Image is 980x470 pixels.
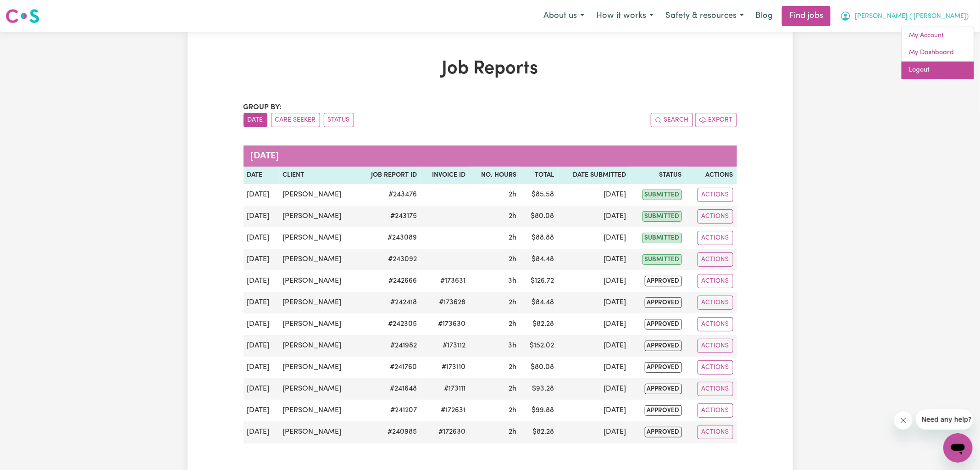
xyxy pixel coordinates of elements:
[421,421,469,443] td: #172630
[558,249,630,270] td: [DATE]
[357,313,421,335] td: # 242305
[645,362,682,373] span: approved
[520,206,558,227] td: $ 80.08
[902,62,974,79] a: Logout
[520,400,558,421] td: $ 99.88
[357,227,421,249] td: # 243089
[509,385,516,392] span: 2 hours
[558,167,630,184] th: Date Submitted
[558,357,630,378] td: [DATE]
[357,400,421,421] td: # 241207
[357,378,421,400] td: # 241648
[645,341,682,351] span: approved
[520,335,558,357] td: $ 152.02
[244,400,279,421] td: [DATE]
[901,27,974,79] div: My Account
[642,190,682,200] span: submitted
[279,227,357,249] td: [PERSON_NAME]
[279,313,357,335] td: [PERSON_NAME]
[357,270,421,292] td: # 242666
[469,167,520,184] th: No. Hours
[651,113,693,127] button: Search
[244,270,279,292] td: [DATE]
[642,254,682,265] span: submitted
[698,339,733,353] button: Actions
[698,360,733,375] button: Actions
[508,342,516,349] span: 3 hours
[509,320,516,328] span: 2 hours
[421,335,469,357] td: #173112
[558,184,630,206] td: [DATE]
[855,11,969,22] span: [PERSON_NAME] ( [PERSON_NAME])
[6,8,39,24] img: Careseekers logo
[558,292,630,313] td: [DATE]
[558,270,630,292] td: [DATE]
[357,335,421,357] td: # 241982
[244,167,279,184] th: Date
[244,357,279,378] td: [DATE]
[520,227,558,249] td: $ 88.88
[698,382,733,396] button: Actions
[508,277,516,285] span: 3 hours
[558,227,630,249] td: [DATE]
[520,421,558,443] td: $ 82.28
[509,191,516,198] span: 2 hours
[698,403,733,418] button: Actions
[645,384,682,394] span: approved
[421,270,469,292] td: #173631
[279,292,357,313] td: [PERSON_NAME]
[558,313,630,335] td: [DATE]
[244,249,279,270] td: [DATE]
[244,292,279,313] td: [DATE]
[645,319,682,330] span: approved
[520,184,558,206] td: $ 85.58
[244,335,279,357] td: [DATE]
[357,206,421,227] td: # 243175
[244,145,737,167] caption: [DATE]
[357,184,421,206] td: # 243476
[509,256,516,263] span: 2 hours
[509,234,516,241] span: 2 hours
[244,58,737,80] h1: Job Reports
[520,357,558,378] td: $ 80.08
[645,405,682,416] span: approved
[279,400,357,421] td: [PERSON_NAME]
[279,206,357,227] td: [PERSON_NAME]
[244,184,279,206] td: [DATE]
[750,6,778,26] a: Blog
[558,378,630,400] td: [DATE]
[324,113,354,127] button: sort invoices by paid status
[421,313,469,335] td: #173630
[244,227,279,249] td: [DATE]
[698,296,733,310] button: Actions
[244,378,279,400] td: [DATE]
[537,6,590,26] button: About us
[357,357,421,378] td: # 241760
[695,113,737,127] button: Export
[357,167,421,184] th: Job Report ID
[244,313,279,335] td: [DATE]
[509,299,516,306] span: 2 hours
[244,206,279,227] td: [DATE]
[698,231,733,245] button: Actions
[642,233,682,243] span: submitted
[279,270,357,292] td: [PERSON_NAME]
[244,421,279,443] td: [DATE]
[698,425,733,439] button: Actions
[509,407,516,414] span: 2 hours
[279,167,357,184] th: Client
[509,213,516,220] span: 2 hours
[698,252,733,267] button: Actions
[630,167,685,184] th: Status
[520,270,558,292] td: $ 126.72
[902,27,974,45] a: My Account
[558,335,630,357] td: [DATE]
[558,206,630,227] td: [DATE]
[520,167,558,184] th: Total
[279,249,357,270] td: [PERSON_NAME]
[421,378,469,400] td: #173111
[520,313,558,335] td: $ 82.28
[6,6,39,27] a: Careseekers logo
[916,409,973,430] iframe: Message from company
